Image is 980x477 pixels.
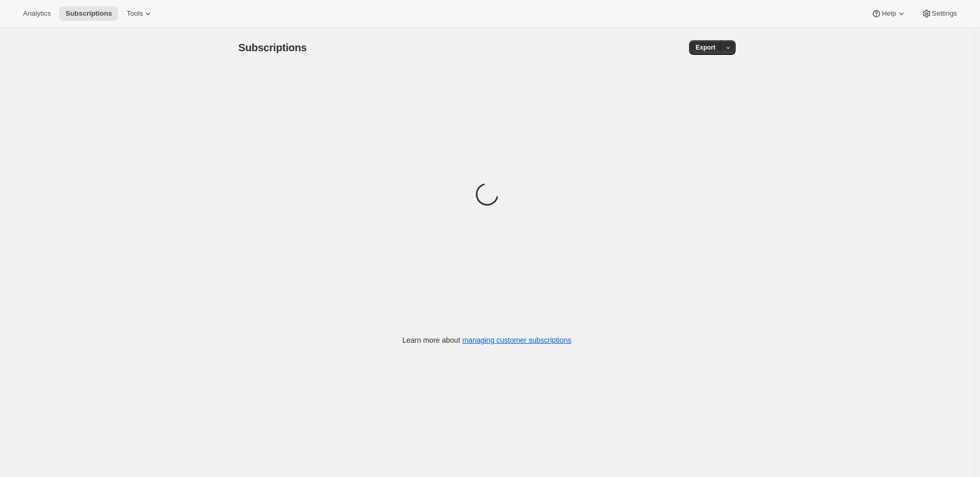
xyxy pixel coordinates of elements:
[402,335,571,345] p: Learn more about
[865,6,913,21] button: Help
[17,6,57,21] button: Analytics
[23,9,51,18] span: Analytics
[882,9,896,18] span: Help
[689,40,722,55] button: Export
[932,9,957,18] span: Settings
[120,6,160,21] button: Tools
[65,9,112,18] span: Subscriptions
[59,6,118,21] button: Subscriptions
[695,43,715,52] span: Export
[915,6,963,21] button: Settings
[127,9,143,18] span: Tools
[239,42,307,53] span: Subscriptions
[462,336,571,344] a: managing customer subscriptions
